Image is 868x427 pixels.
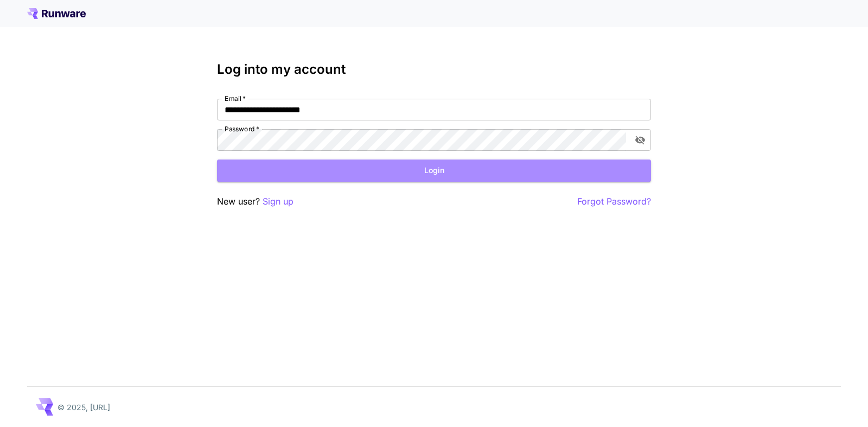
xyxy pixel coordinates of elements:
p: New user? [217,195,293,208]
button: Forgot Password? [577,195,651,208]
p: © 2025, [URL] [58,401,110,413]
button: Sign up [263,195,293,208]
label: Password [225,124,259,133]
button: toggle password visibility [630,130,650,150]
label: Email [225,94,246,103]
h3: Log into my account [217,62,651,77]
button: Login [217,160,651,182]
